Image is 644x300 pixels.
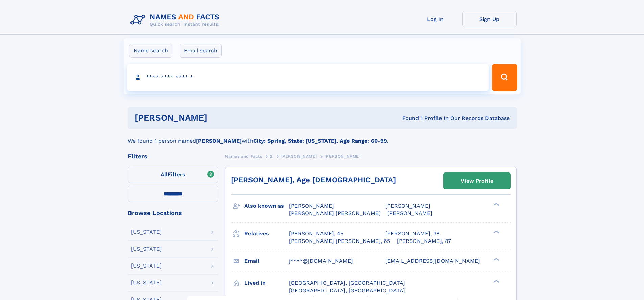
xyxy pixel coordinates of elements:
a: [PERSON_NAME], 45 [289,230,343,237]
span: [PERSON_NAME] [PERSON_NAME] [289,210,381,216]
button: Search Button [492,64,517,91]
h3: Relatives [244,228,289,239]
input: search input [127,64,489,91]
a: Log In [408,11,462,27]
div: [US_STATE] [131,229,162,235]
img: Logo Names and Facts [128,11,225,29]
a: G [270,152,273,160]
h3: Also known as [244,200,289,212]
b: City: Spring, State: [US_STATE], Age Range: 60-99 [253,138,387,144]
div: ❯ [492,230,500,234]
div: View Profile [461,173,493,189]
label: Name search [129,44,172,58]
div: ❯ [492,202,500,207]
a: [PERSON_NAME] [281,152,317,160]
div: Found 1 Profile In Our Records Database [305,115,510,122]
a: View Profile [444,173,510,189]
h1: [PERSON_NAME] [135,114,305,122]
a: [PERSON_NAME], 38 [385,230,440,237]
span: G [270,154,273,159]
div: ❯ [492,279,500,283]
span: [PERSON_NAME] [325,154,361,159]
span: [GEOGRAPHIC_DATA], [GEOGRAPHIC_DATA] [289,287,405,294]
label: Filters [128,167,218,183]
a: Sign Up [462,11,517,27]
div: Filters [128,153,218,159]
a: [PERSON_NAME] [PERSON_NAME], 65 [289,237,390,245]
div: Browse Locations [128,210,218,216]
label: Email search [180,44,222,58]
span: [PERSON_NAME] [387,210,432,216]
span: [PERSON_NAME] [281,154,317,159]
b: [PERSON_NAME] [196,138,242,144]
a: Names and Facts [225,152,262,160]
span: [EMAIL_ADDRESS][DOMAIN_NAME] [385,258,480,264]
h3: Email [244,255,289,267]
span: [PERSON_NAME] [385,203,430,209]
span: All [161,171,168,178]
div: [US_STATE] [131,280,162,285]
div: ❯ [492,257,500,261]
a: [PERSON_NAME], 87 [397,237,451,245]
a: [PERSON_NAME], Age [DEMOGRAPHIC_DATA] [231,176,396,184]
div: We found 1 person named with . [128,129,517,145]
div: [US_STATE] [131,246,162,252]
span: [GEOGRAPHIC_DATA], [GEOGRAPHIC_DATA] [289,280,405,286]
span: [PERSON_NAME] [289,203,334,209]
h3: Lived in [244,277,289,289]
div: [US_STATE] [131,263,162,269]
